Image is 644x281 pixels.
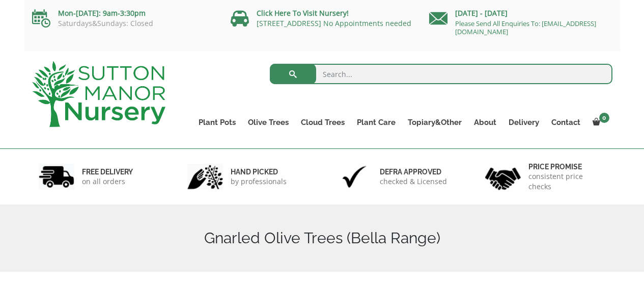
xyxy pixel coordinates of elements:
a: Please Send All Enquiries To: [EMAIL_ADDRESS][DOMAIN_NAME] [455,19,596,36]
a: Plant Pots [192,115,242,130]
input: Search... [270,64,612,84]
a: Topiary&Other [402,115,468,130]
h6: hand picked [231,167,287,176]
h6: Price promise [528,162,606,171]
p: checked & Licensed [380,176,447,187]
img: 3.jpg [337,164,372,190]
a: Olive Trees [242,115,295,130]
p: by professionals [231,176,287,187]
p: consistent price checks [528,171,606,192]
h6: FREE DELIVERY [82,167,133,176]
a: [STREET_ADDRESS] No Appointments needed [257,18,411,28]
h1: Gnarled Olive Trees (Bella Range) [32,229,612,247]
img: logo [32,61,165,127]
a: Delivery [502,115,545,130]
a: Plant Care [351,115,402,130]
a: Contact [545,115,586,130]
img: 4.jpg [485,161,521,192]
p: on all orders [82,176,133,187]
span: 0 [599,113,609,123]
img: 2.jpg [187,164,223,190]
h6: Defra approved [380,167,447,176]
a: Click Here To Visit Nursery! [257,8,349,18]
p: Mon-[DATE]: 9am-3:30pm [32,7,215,19]
a: 0 [586,115,612,130]
p: Saturdays&Sundays: Closed [32,19,215,28]
img: 1.jpg [39,164,74,190]
a: About [468,115,502,130]
a: Cloud Trees [295,115,351,130]
p: [DATE] - [DATE] [429,7,612,19]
